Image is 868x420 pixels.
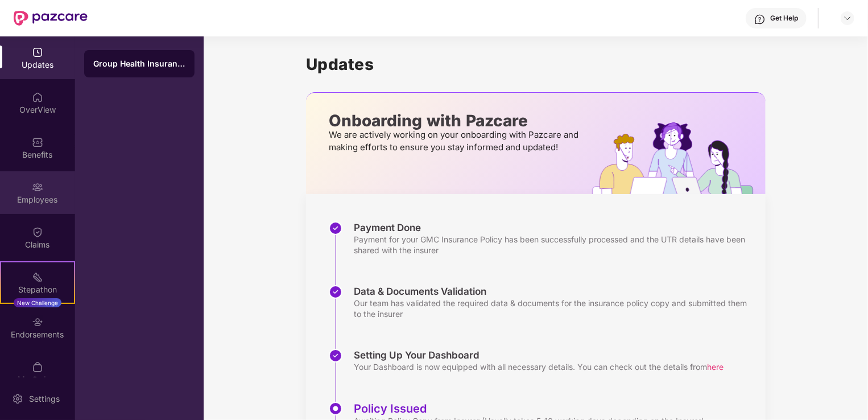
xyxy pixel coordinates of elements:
[32,92,43,103] img: svg+xml;base64,PHN2ZyBpZD0iSG9tZSIgeG1sbnM9Imh0dHA6Ly93d3cudzMub3JnLzIwMDAvc3ZnIiB3aWR0aD0iMjAiIG...
[329,349,342,363] img: svg+xml;base64,PHN2ZyBpZD0iU3RlcC1Eb25lLTMyeDMyIiB4bWxucz0iaHR0cDovL3d3dy53My5vcmcvMjAwMC9zdmciIH...
[354,298,754,319] div: Our team has validated the required data & documents for the insurance policy copy and submitted ...
[306,55,766,74] h1: Updates
[770,14,798,23] div: Get Help
[32,316,43,328] img: svg+xml;base64,PHN2ZyBpZD0iRW5kb3JzZW1lbnRzIiB4bWxucz0iaHR0cDovL3d3dy53My5vcmcvMjAwMC9zdmciIHdpZH...
[32,137,43,148] img: svg+xml;base64,PHN2ZyBpZD0iQmVuZWZpdHMiIHhtbG5zPSJodHRwOi8vd3d3LnczLm9yZy8yMDAwL3N2ZyIgd2lkdGg9Ij...
[32,182,43,193] img: svg+xml;base64,PHN2ZyBpZD0iRW1wbG95ZWVzIiB4bWxucz0iaHR0cDovL3d3dy53My5vcmcvMjAwMC9zdmciIHdpZHRoPS...
[329,402,342,415] img: svg+xml;base64,PHN2ZyBpZD0iU3RlcC1BY3RpdmUtMzJ4MzIiIHhtbG5zPSJodHRwOi8vd3d3LnczLm9yZy8yMDAwL3N2Zy...
[329,116,582,126] p: Onboarding with Pazcare
[32,361,43,373] img: svg+xml;base64,PHN2ZyBpZD0iTXlfT3JkZXJzIiBkYXRhLW5hbWU9Ik15IE9yZGVycyIgeG1sbnM9Imh0dHA6Ly93d3cudz...
[1,284,74,295] div: Stepathon
[354,361,724,372] div: Your Dashboard is now equipped with all necessary details. You can check out the details from
[329,221,342,235] img: svg+xml;base64,PHN2ZyBpZD0iU3RlcC1Eb25lLTMyeDMyIiB4bWxucz0iaHR0cDovL3d3dy53My5vcmcvMjAwMC9zdmciIH...
[93,58,185,69] div: Group Health Insurance
[32,47,43,58] img: svg+xml;base64,PHN2ZyBpZD0iVXBkYXRlZCIgeG1sbnM9Imh0dHA6Ly93d3cudzMub3JnLzIwMDAvc3ZnIiB3aWR0aD0iMj...
[354,285,754,298] div: Data & Documents Validation
[14,298,61,307] div: New Challenge
[354,221,754,234] div: Payment Done
[329,129,582,154] p: We are actively working on your onboarding with Pazcare and making efforts to ensure you stay inf...
[26,393,63,405] div: Settings
[707,362,724,372] span: here
[329,285,342,299] img: svg+xml;base64,PHN2ZyBpZD0iU3RlcC1Eb25lLTMyeDMyIiB4bWxucz0iaHR0cDovL3d3dy53My5vcmcvMjAwMC9zdmciIH...
[12,393,23,405] img: svg+xml;base64,PHN2ZyBpZD0iU2V0dGluZy0yMHgyMCIgeG1sbnM9Imh0dHA6Ly93d3cudzMub3JnLzIwMDAvc3ZnIiB3aW...
[32,271,43,283] img: svg+xml;base64,PHN2ZyB4bWxucz0iaHR0cDovL3d3dy53My5vcmcvMjAwMC9zdmciIHdpZHRoPSIyMSIgaGVpZ2h0PSIyMC...
[754,14,766,25] img: svg+xml;base64,PHN2ZyBpZD0iSGVscC0zMngzMiIgeG1sbnM9Imh0dHA6Ly93d3cudzMub3JnLzIwMDAvc3ZnIiB3aWR0aD...
[354,402,704,415] div: Policy Issued
[354,349,724,361] div: Setting Up Your Dashboard
[354,234,754,256] div: Payment for your GMC Insurance Policy has been successfully processed and the UTR details have be...
[592,122,766,194] img: hrOnboarding
[32,227,43,238] img: svg+xml;base64,PHN2ZyBpZD0iQ2xhaW0iIHhtbG5zPSJodHRwOi8vd3d3LnczLm9yZy8yMDAwL3N2ZyIgd2lkdGg9IjIwIi...
[14,11,88,26] img: New Pazcare Logo
[843,14,852,23] img: svg+xml;base64,PHN2ZyBpZD0iRHJvcGRvd24tMzJ4MzIiIHhtbG5zPSJodHRwOi8vd3d3LnczLm9yZy8yMDAwL3N2ZyIgd2...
